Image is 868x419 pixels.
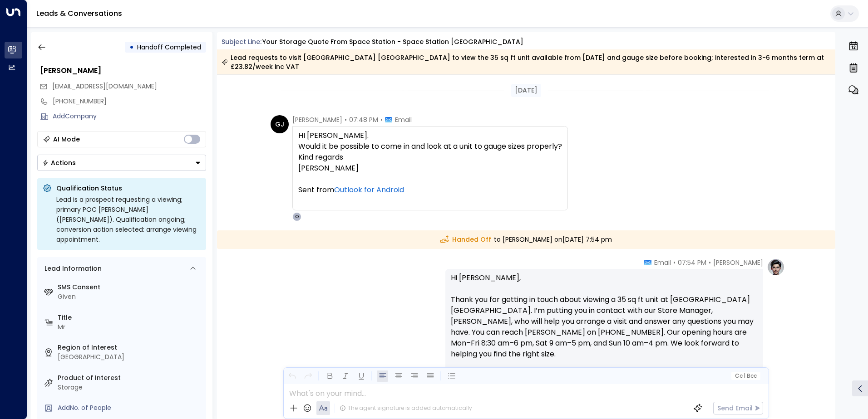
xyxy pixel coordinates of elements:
[340,404,472,412] div: The agent signature is added automatically
[654,258,671,267] span: Email
[302,370,314,382] button: Redo
[298,130,562,141] div: HI [PERSON_NAME].
[292,212,301,221] div: O
[58,283,202,292] label: SMS Consent
[58,403,202,413] div: AddNo. of People
[137,43,201,52] span: Handoff Completed
[440,235,491,244] span: Handed Off
[56,195,201,244] div: Lead is a prospect requesting a viewing; primary POC [PERSON_NAME] ([PERSON_NAME]). Qualification...
[222,53,830,71] div: Lead requests to visit [GEOGRAPHIC_DATA] [GEOGRAPHIC_DATA] to view the 35 sq ft unit available fr...
[53,112,206,121] div: AddCompany
[767,258,785,276] img: profile-logo.png
[58,292,202,302] div: Given
[58,322,202,332] div: Mr
[222,37,261,46] span: Subject Line:
[36,8,122,19] a: Leads & Conversations
[52,82,157,91] span: glynnrjohn@hotmail.com
[744,373,745,379] span: |
[37,155,206,171] button: Actions
[129,39,134,55] div: •
[37,155,206,171] div: Button group with a nested menu
[56,184,201,193] p: Qualification Status
[58,373,202,383] label: Product of Interest
[735,373,756,379] span: Cc Bcc
[262,37,523,47] div: Your storage quote from Space Station - Space Station [GEOGRAPHIC_DATA]
[292,115,342,124] span: [PERSON_NAME]
[349,115,378,124] span: 07:48 PM
[41,264,102,273] div: Lead Information
[58,313,202,322] label: Title
[58,343,202,352] label: Region of Interest
[298,141,562,152] div: Would it be possible to come in and look at a unit to gauge sizes properly?
[395,115,412,124] span: Email
[58,352,202,362] div: [GEOGRAPHIC_DATA]
[713,258,763,267] span: [PERSON_NAME]
[53,135,80,144] div: AI Mode
[678,258,706,267] span: 07:54 PM
[334,185,404,195] a: Outlook for Android
[451,273,758,370] p: Hi [PERSON_NAME], Thank you for getting in touch about viewing a 35 sq ft unit at [GEOGRAPHIC_DAT...
[673,258,676,267] span: •
[286,370,298,382] button: Undo
[731,372,760,380] button: Cc|Bcc
[42,159,76,167] div: Actions
[58,383,202,392] div: Storage
[298,185,562,195] div: Sent from
[52,82,157,91] span: [EMAIL_ADDRESS][DOMAIN_NAME]
[298,152,562,163] div: Kind regards
[298,163,562,174] div: [PERSON_NAME]
[709,258,711,267] span: •
[271,115,289,133] div: GJ
[40,65,206,76] div: [PERSON_NAME]
[217,230,836,249] div: to [PERSON_NAME] on [DATE] 7:54 pm
[53,97,206,106] div: [PHONE_NUMBER]
[511,84,541,97] div: [DATE]
[345,115,347,124] span: •
[380,115,383,124] span: •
